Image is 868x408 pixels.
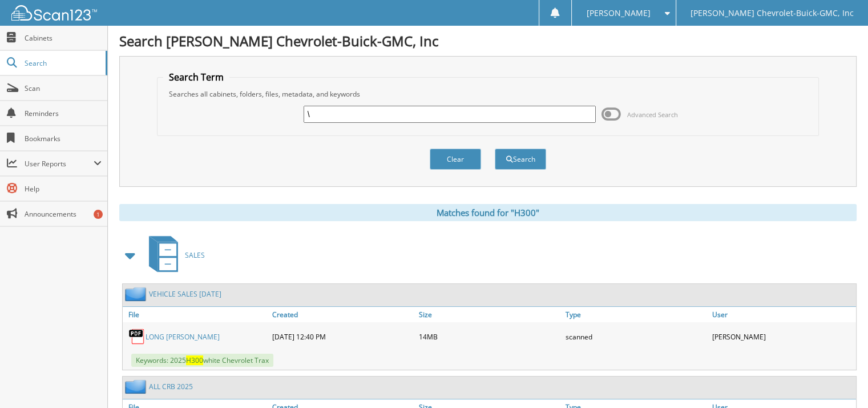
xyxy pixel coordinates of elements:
img: PDF.png [128,328,146,345]
h1: Search [PERSON_NAME] Chevrolet-Buick-GMC, Inc [119,31,857,50]
span: Announcements [25,209,102,219]
img: scan123-logo-white.svg [11,5,97,21]
a: Created [269,307,416,322]
a: ALL CRB 2025 [149,382,193,391]
a: LONG [PERSON_NAME] [146,332,220,342]
span: [PERSON_NAME] Chevrolet-Buick-GMC, Inc [691,10,854,17]
span: Advanced Search [627,110,678,119]
div: Searches all cabinets, folders, files, metadata, and keywords [163,89,813,99]
span: Reminders [25,109,102,118]
a: Type [563,307,709,322]
span: Bookmarks [25,134,102,143]
span: User Reports [25,159,94,169]
img: folder2.png [125,379,149,394]
span: Search [25,58,100,68]
span: SALES [185,250,205,260]
button: Search [495,149,546,170]
div: [DATE] 12:40 PM [269,325,416,348]
span: H300 [186,355,203,365]
div: 1 [94,210,103,219]
a: SALES [142,233,205,278]
a: User [709,307,856,322]
div: Matches found for "H300" [119,204,857,221]
span: Help [25,184,102,194]
span: [PERSON_NAME] [586,10,650,17]
span: Scan [25,83,102,93]
div: [PERSON_NAME] [709,325,856,348]
div: 14MB [416,325,563,348]
legend: Search Term [163,71,229,83]
a: Size [416,307,563,322]
img: folder2.png [125,287,149,301]
a: File [123,307,269,322]
span: Cabinets [25,33,102,43]
button: Clear [430,149,481,170]
div: scanned [563,325,709,348]
span: Keywords: 2025 white Chevrolet Trax [131,354,273,367]
a: VEHICLE SALES [DATE] [149,289,221,299]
